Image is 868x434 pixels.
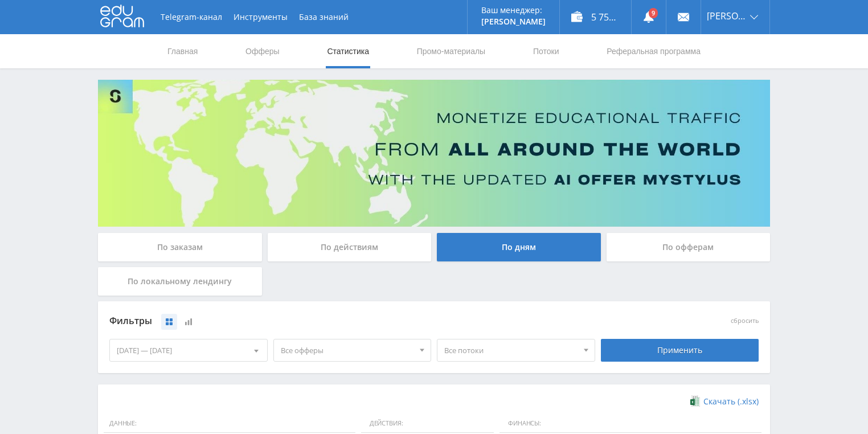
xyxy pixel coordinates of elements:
[601,339,759,362] div: Применить
[481,6,546,15] p: Ваш менеджер:
[605,34,702,68] a: Реферальная программа
[166,34,199,68] a: Главная
[361,414,494,433] span: Действия:
[98,80,770,227] img: Banner
[437,233,601,261] div: По дням
[98,233,262,261] div: По заказам
[110,339,267,361] div: [DATE] — [DATE]
[707,11,747,21] span: [PERSON_NAME]
[104,414,355,433] span: Данные:
[109,313,595,330] div: Фильтры
[98,267,262,296] div: По локальному лендингу
[703,397,759,406] span: Скачать (.xlsx)
[244,34,281,68] a: Офферы
[268,233,432,261] div: По действиям
[326,34,370,68] a: Статистика
[731,317,759,325] button: сбросить
[690,396,759,407] a: Скачать (.xlsx)
[690,395,700,407] img: xlsx
[481,17,546,26] p: [PERSON_NAME]
[444,339,578,361] span: Все потоки
[416,34,486,68] a: Промо-материалы
[532,34,560,68] a: Потоки
[607,233,771,261] div: По офферам
[281,339,414,361] span: Все офферы
[499,414,761,433] span: Финансы:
